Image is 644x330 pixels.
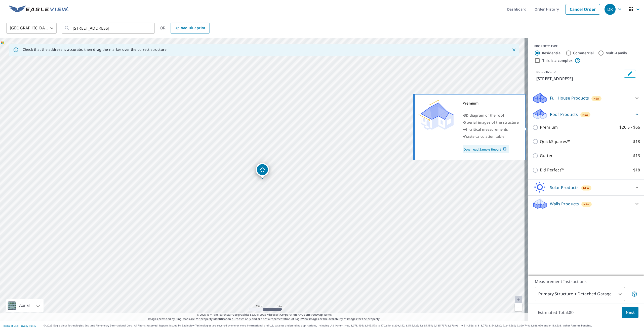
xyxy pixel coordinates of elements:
p: $13 [633,153,640,159]
p: $18 [633,138,640,145]
span: Next [626,309,634,316]
p: QuickSquares™ [540,138,570,145]
p: Check that the address is accurate, then drag the marker over the correct structure. [23,47,168,52]
div: Premium [463,100,519,107]
span: New [582,113,589,117]
button: Next [622,307,638,318]
span: All critical measurements [464,127,508,132]
img: Pdf Icon [501,147,508,152]
span: Upload Blueprint [175,25,205,31]
div: • [463,112,519,119]
label: Residential [542,51,561,56]
button: Close [511,46,517,53]
div: Primary Structure + Detached Garage [535,287,625,301]
a: Cancel Order [566,4,600,15]
div: Full House ProductsNew [532,92,640,104]
a: OpenStreetMap [301,313,323,316]
div: Solar ProductsNew [532,181,640,194]
label: Multi-Family [606,51,627,56]
input: Search by address or latitude-longitude [73,21,144,35]
p: Gutter [540,153,553,159]
a: Current Level 20, Zoom Out [515,303,522,311]
a: Terms [324,313,332,316]
a: Privacy Policy [20,324,36,327]
span: New [583,186,589,190]
button: Edit building 1 [624,70,636,78]
p: Roof Products [550,111,578,117]
p: BUILDING ID [536,70,556,74]
p: © 2025 Eagle View Technologies, Inc. and Pictometry International Corp. All Rights Reserved. Repo... [44,324,641,327]
p: Premium [540,124,558,130]
div: Aerial [6,299,44,312]
div: PROPERTY TYPE [534,44,638,49]
img: Premium [419,100,454,130]
a: Download Sample Report [463,145,509,153]
div: • [463,126,519,133]
label: This is a complex [542,58,573,63]
a: Terms of Use [3,324,18,327]
p: Estimated Total: $0 [534,307,578,318]
span: 3D diagram of the roof [464,113,504,118]
img: EV Logo [9,6,68,13]
p: $18 [633,167,640,173]
p: | [3,324,36,327]
div: [GEOGRAPHIC_DATA] [6,21,57,35]
a: Current Level 20, Zoom In Disabled [515,296,522,303]
span: © 2025 TomTom, Earthstar Geographics SIO, © 2025 Microsoft Corporation, © [197,313,332,317]
div: DR [605,4,616,15]
div: Walls ProductsNew [532,198,640,210]
p: $20.5 - $66 [619,124,640,130]
p: Measurement Instructions [535,278,637,285]
p: Walls Products [550,201,579,207]
div: • [463,119,519,126]
div: Roof ProductsNew [532,108,640,120]
div: Dropped pin, building 1, Residential property, 532 SW 44th Ave Coral Gables, FL 33134 [256,163,269,179]
span: New [583,202,590,206]
p: Full House Products [550,95,589,101]
div: Aerial [18,299,31,312]
div: • [463,133,519,140]
p: [STREET_ADDRESS] [536,76,622,82]
span: 5 aerial images of the structure [464,120,519,125]
span: Waste calculation table [464,134,504,139]
label: Commercial [573,51,594,56]
span: Your report will include the primary structure and a detached garage if one exists. [631,291,637,297]
div: OR [160,23,210,34]
p: Solar Products [550,184,579,191]
p: Bid Perfect™ [540,167,564,173]
a: Upload Blueprint [171,23,209,34]
span: New [593,97,600,101]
